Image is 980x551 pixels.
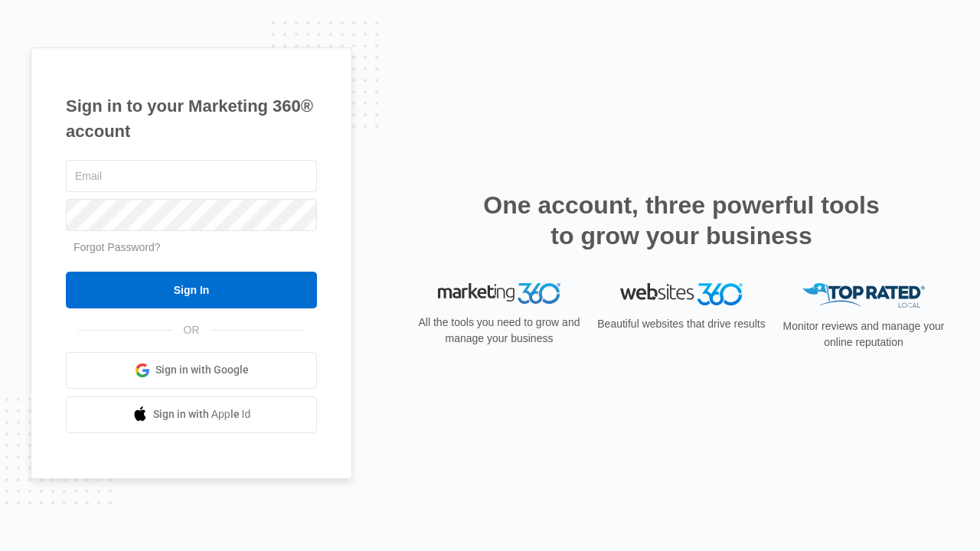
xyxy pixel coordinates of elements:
[438,283,560,305] img: Marketing 360
[155,362,249,378] span: Sign in with Google
[73,241,161,253] a: Forgot Password?
[802,283,925,308] img: Top Rated Local
[66,352,317,389] a: Sign in with Google
[413,315,585,347] p: All the tools you need to grow and manage your business
[66,93,317,144] h1: Sign in to your Marketing 360® account
[596,316,767,332] p: Beautiful websites that drive results
[620,283,743,305] img: Websites 360
[66,272,317,308] input: Sign In
[66,396,317,433] a: Sign in with Apple Id
[66,160,317,192] input: Email
[479,190,884,251] h2: One account, three powerful tools to grow your business
[153,406,251,422] span: Sign in with Apple Id
[778,318,949,350] p: Monitor reviews and manage your online reputation
[173,322,211,338] span: OR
